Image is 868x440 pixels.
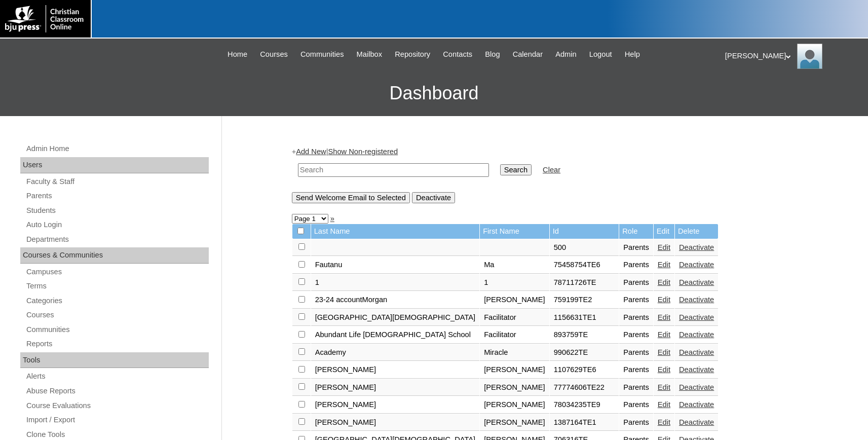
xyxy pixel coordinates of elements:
[311,396,480,414] td: [PERSON_NAME]
[296,148,326,156] a: Add New
[480,344,549,361] td: Miracle
[658,400,670,409] a: Edit
[679,313,714,321] a: Deactivate
[480,361,549,379] td: [PERSON_NAME]
[25,323,209,336] a: Communities
[352,49,388,60] a: Mailbox
[658,365,670,374] a: Edit
[20,352,209,369] div: Tools
[357,49,383,60] span: Mailbox
[679,296,714,304] a: Deactivate
[480,414,549,431] td: [PERSON_NAME]
[480,396,549,414] td: [PERSON_NAME]
[25,414,209,426] a: Import / Export
[485,49,500,60] span: Blog
[550,256,619,274] td: 75458754TE6
[25,385,209,397] a: Abuse Reports
[658,418,670,426] a: Edit
[330,214,334,223] a: »
[679,418,714,426] a: Deactivate
[550,49,582,60] a: Admin
[679,278,714,286] a: Deactivate
[260,49,288,60] span: Courses
[25,295,209,307] a: Categories
[679,400,714,409] a: Deactivate
[500,164,532,175] input: Search
[311,326,480,344] td: Abundant Life [DEMOGRAPHIC_DATA] School
[311,274,480,291] td: 1
[311,414,480,431] td: [PERSON_NAME]
[619,326,653,344] td: Parents
[584,49,617,60] a: Logout
[658,296,670,304] a: Edit
[619,414,653,431] td: Parents
[619,309,653,326] td: Parents
[550,344,619,361] td: 990622TE
[679,365,714,374] a: Deactivate
[311,344,480,361] td: Academy
[25,142,209,155] a: Admin Home
[543,166,560,174] a: Clear
[654,224,674,239] td: Edit
[658,313,670,321] a: Edit
[311,379,480,396] td: [PERSON_NAME]
[222,49,252,60] a: Home
[255,49,293,60] a: Courses
[390,49,435,60] a: Repository
[658,331,670,339] a: Edit
[228,49,247,60] span: Home
[550,396,619,414] td: 78034235TE9
[658,383,670,391] a: Edit
[25,204,209,217] a: Students
[550,291,619,309] td: 759199TE2
[550,274,619,291] td: 78711726TE
[725,44,858,69] div: [PERSON_NAME]
[480,224,549,239] td: First Name
[619,379,653,396] td: Parents
[25,309,209,321] a: Courses
[658,278,670,286] a: Edit
[619,256,653,274] td: Parents
[311,291,480,309] td: 23-24 accountMorgan
[480,326,549,344] td: Facilitator
[311,309,480,326] td: [GEOGRAPHIC_DATA][DEMOGRAPHIC_DATA]
[438,49,477,60] a: Contacts
[555,49,577,60] span: Admin
[5,70,863,116] h3: Dashboard
[25,218,209,231] a: Auto Login
[412,192,455,203] input: Deactivate
[328,148,398,156] a: Show Non-registered
[679,348,714,356] a: Deactivate
[311,361,480,379] td: [PERSON_NAME]
[658,348,670,356] a: Edit
[395,49,430,60] span: Repository
[480,309,549,326] td: Facilitator
[292,146,794,203] div: + |
[25,338,209,350] a: Reports
[550,309,619,326] td: 1156631TE1
[619,291,653,309] td: Parents
[311,224,480,239] td: Last Name
[25,266,209,278] a: Campuses
[550,239,619,256] td: 500
[619,239,653,256] td: Parents
[619,274,653,291] td: Parents
[589,49,612,60] span: Logout
[480,274,549,291] td: 1
[25,175,209,188] a: Faculty & Staff
[480,256,549,274] td: Ma
[625,49,640,60] span: Help
[443,49,472,60] span: Contacts
[20,247,209,264] div: Courses & Communities
[508,49,548,60] a: Calendar
[550,379,619,396] td: 77774606TE22
[619,224,653,239] td: Role
[797,44,822,69] img: Karen Lawton
[679,383,714,391] a: Deactivate
[679,331,714,339] a: Deactivate
[550,326,619,344] td: 893759TE
[480,379,549,396] td: [PERSON_NAME]
[295,49,349,60] a: Communities
[25,370,209,383] a: Alerts
[679,261,714,269] a: Deactivate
